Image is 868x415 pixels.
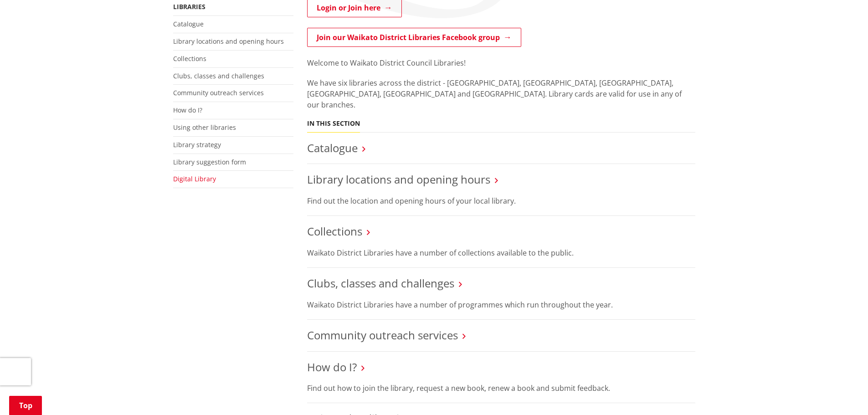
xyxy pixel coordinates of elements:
[307,359,357,374] a: How do I?
[307,77,695,110] p: We have six libraries across the district - [GEOGRAPHIC_DATA], [GEOGRAPHIC_DATA], [GEOGRAPHIC_DAT...
[307,28,521,47] a: Join our Waikato District Libraries Facebook group
[173,106,202,114] a: How do I?
[307,276,454,291] a: Clubs, classes and challenges
[173,20,204,28] a: Catalogue
[173,54,206,63] a: Collections
[307,195,695,206] p: Find out the location and opening hours of your local library.
[826,377,859,410] iframe: Messenger Launcher
[307,299,695,310] p: Waikato District Libraries have a number of programmes which run throughout the year.
[307,57,695,68] p: Welcome to Waikato District Council Libraries!
[307,224,362,239] a: Collections
[173,37,284,46] a: Library locations and opening hours
[307,247,695,258] p: Waikato District Libraries have a number of collections available to the public.
[173,72,264,80] a: Clubs, classes and challenges
[173,88,264,97] a: Community outreach services
[173,2,205,11] a: Libraries
[307,172,490,187] a: Library locations and opening hours
[173,123,236,132] a: Using other libraries
[307,328,458,343] a: Community outreach services
[307,89,682,110] span: ibrary cards are valid for use in any of our branches.
[9,396,42,415] a: Top
[173,140,221,149] a: Library strategy
[173,158,246,166] a: Library suggestion form
[307,140,358,155] a: Catalogue
[173,174,216,183] a: Digital Library
[307,383,695,394] p: Find out how to join the library, request a new book, renew a book and submit feedback.
[307,120,360,128] h5: In this section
